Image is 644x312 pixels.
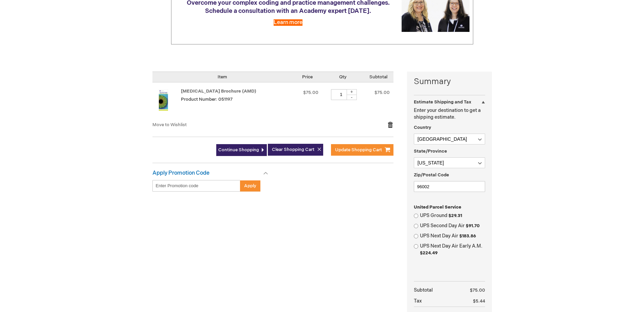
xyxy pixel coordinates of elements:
div: + [347,89,357,95]
strong: Estimate Shipping and Tax [414,99,471,105]
a: [MEDICAL_DATA] Brochure (AMD) [181,89,256,94]
span: Subtotal [369,74,387,80]
th: Subtotal [414,285,456,296]
span: Update Shopping Cart [335,147,382,153]
th: Tax [414,296,456,307]
img: Age-Related Macular Degeneration Brochure (AMD) [152,89,174,111]
span: $224.49 [420,250,438,256]
span: Clear Shopping Cart [272,147,314,152]
span: State/Province [414,149,447,154]
span: $91.70 [466,223,480,229]
span: $75.00 [374,90,390,95]
button: Clear Shopping Cart [268,144,323,156]
label: UPS Second Day Air [420,222,485,229]
span: Item [218,74,227,80]
span: Apply [244,183,256,189]
div: - [347,95,357,100]
input: Enter Promotion code [152,180,240,192]
span: $75.00 [470,288,485,293]
strong: Summary [414,76,485,87]
p: Enter your destination to get a shipping estimate. [414,107,485,121]
span: $75.00 [303,90,318,95]
label: UPS Ground [420,212,485,219]
a: Learn more [274,19,302,26]
span: United Parcel Service [414,204,461,210]
a: Continue Shopping [216,144,267,156]
label: UPS Next Day Air [420,233,485,239]
span: Qty [339,74,347,80]
span: Product Number: 051197 [181,97,233,102]
input: Qty [331,89,351,100]
button: Apply [240,180,260,192]
a: Age-Related Macular Degeneration Brochure (AMD) [152,89,181,115]
span: $29.31 [448,213,462,218]
span: Price [302,74,313,80]
button: Update Shopping Cart [331,144,393,156]
span: Zip/Postal Code [414,172,449,178]
span: $5.44 [473,298,485,304]
strong: Apply Promotion Code [152,170,209,176]
span: Continue Shopping [218,147,259,153]
span: $183.86 [459,233,476,239]
span: Country [414,125,431,130]
a: Move to Wishlist [152,122,187,128]
label: UPS Next Day Air Early A.M. [420,243,485,256]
